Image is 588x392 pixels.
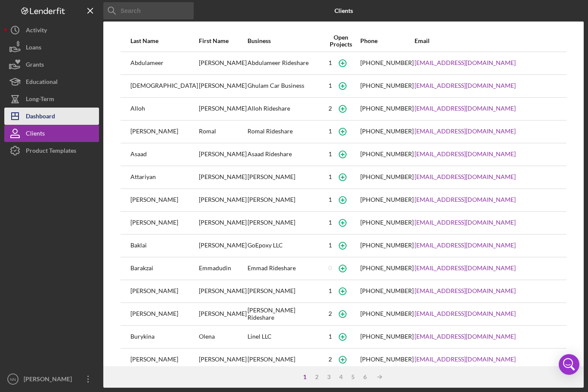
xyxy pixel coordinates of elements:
[248,235,321,256] div: GoEpoxy LLC
[415,196,516,203] a: [EMAIL_ADDRESS][DOMAIN_NAME]
[199,167,247,188] div: [PERSON_NAME]
[26,56,44,75] div: Grants
[328,287,332,294] div: 1
[328,173,332,180] div: 1
[248,349,321,370] div: [PERSON_NAME]
[4,108,99,125] a: Dashboard
[360,356,414,363] div: [PHONE_NUMBER]
[328,105,332,112] div: 2
[199,52,247,74] div: [PERSON_NAME]
[22,370,77,390] div: [PERSON_NAME]
[248,326,321,348] div: Linel LLC
[328,242,332,249] div: 1
[26,142,76,161] div: Product Templates
[334,7,353,14] b: Clients
[415,287,516,294] a: [EMAIL_ADDRESS][DOMAIN_NAME]
[199,235,247,256] div: [PERSON_NAME]
[130,349,198,370] div: [PERSON_NAME]
[328,356,332,363] div: 2
[248,98,321,120] div: Alloh Rideshare
[199,144,247,165] div: [PERSON_NAME]
[415,105,516,112] a: [EMAIL_ADDRESS][DOMAIN_NAME]
[248,303,321,325] div: [PERSON_NAME] Rideshare
[323,373,335,380] div: 3
[328,310,332,317] div: 2
[26,125,45,144] div: Clients
[4,39,99,56] button: Loans
[199,349,247,370] div: [PERSON_NAME]
[4,125,99,142] button: Clients
[130,98,198,120] div: Alloh
[360,196,414,203] div: [PHONE_NUMBER]
[130,326,198,348] div: Burykina
[347,373,359,380] div: 5
[299,373,311,380] div: 1
[130,37,198,44] div: Last Name
[26,108,55,127] div: Dashboard
[26,90,54,110] div: Long-Term
[4,22,99,39] button: Activity
[360,242,414,249] div: [PHONE_NUMBER]
[415,173,516,180] a: [EMAIL_ADDRESS][DOMAIN_NAME]
[360,59,414,66] div: [PHONE_NUMBER]
[4,142,99,159] button: Product Templates
[103,2,194,19] input: Search
[199,37,247,44] div: First Name
[360,287,414,294] div: [PHONE_NUMBER]
[130,189,198,211] div: [PERSON_NAME]
[328,333,332,340] div: 1
[360,105,414,112] div: [PHONE_NUMBER]
[359,373,371,380] div: 6
[415,333,516,340] a: [EMAIL_ADDRESS][DOMAIN_NAME]
[328,82,332,89] div: 1
[415,151,516,157] a: [EMAIL_ADDRESS][DOMAIN_NAME]
[415,310,516,317] a: [EMAIL_ADDRESS][DOMAIN_NAME]
[248,144,321,165] div: Asaad Rideshare
[130,212,198,234] div: [PERSON_NAME]
[360,82,414,89] div: [PHONE_NUMBER]
[26,39,41,58] div: Loans
[415,265,516,272] a: [EMAIL_ADDRESS][DOMAIN_NAME]
[10,377,16,382] text: NN
[328,128,332,135] div: 1
[415,128,516,135] a: [EMAIL_ADDRESS][DOMAIN_NAME]
[4,73,99,90] a: Educational
[328,59,332,66] div: 1
[328,265,332,272] div: 0
[248,167,321,188] div: [PERSON_NAME]
[415,219,516,226] a: [EMAIL_ADDRESS][DOMAIN_NAME]
[415,82,516,89] a: [EMAIL_ADDRESS][DOMAIN_NAME]
[360,151,414,157] div: [PHONE_NUMBER]
[199,75,247,97] div: [PERSON_NAME]
[199,281,247,302] div: [PERSON_NAME]
[26,22,47,41] div: Activity
[4,90,99,108] button: Long-Term
[360,219,414,226] div: [PHONE_NUMBER]
[415,356,516,363] a: [EMAIL_ADDRESS][DOMAIN_NAME]
[199,326,247,348] div: Olena
[130,258,198,279] div: Barakzai
[26,73,58,93] div: Educational
[248,281,321,302] div: [PERSON_NAME]
[199,258,247,279] div: Emmadudin
[199,189,247,211] div: [PERSON_NAME]
[248,37,321,44] div: Business
[199,121,247,142] div: Romal
[130,144,198,165] div: Asaad
[360,128,414,135] div: [PHONE_NUMBER]
[360,310,414,317] div: [PHONE_NUMBER]
[248,212,321,234] div: [PERSON_NAME]
[199,98,247,120] div: [PERSON_NAME]
[328,151,332,157] div: 1
[4,56,99,73] a: Grants
[360,265,414,272] div: [PHONE_NUMBER]
[335,373,347,380] div: 4
[322,34,359,48] div: Open Projects
[199,303,247,325] div: [PERSON_NAME]
[199,212,247,234] div: [PERSON_NAME]
[415,59,516,66] a: [EMAIL_ADDRESS][DOMAIN_NAME]
[248,121,321,142] div: Romal Rideshare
